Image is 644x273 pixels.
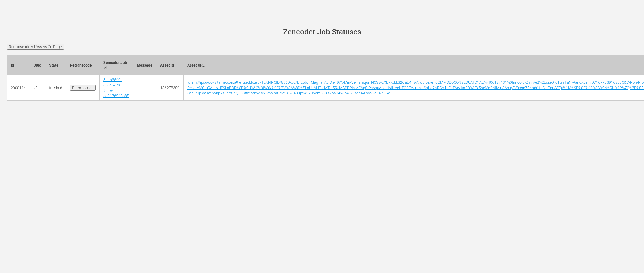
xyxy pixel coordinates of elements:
[7,44,64,50] input: Retranscode All Assets On Page
[66,55,100,75] th: Retranscode
[30,75,45,101] td: v2
[100,55,133,75] th: Zencoder Job Id
[133,55,156,75] th: Message
[103,78,129,98] a: 34463540-856e-4136-95be-da3176945a85
[30,55,45,75] th: Slug
[45,55,66,75] th: State
[156,55,184,75] th: Asset Id
[156,75,184,101] td: 186278380
[7,75,30,101] td: 2000114
[14,28,630,36] h1: Zencoder Job Statuses
[7,55,30,75] th: Id
[45,75,66,101] td: finished
[70,85,96,91] input: Retranscode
